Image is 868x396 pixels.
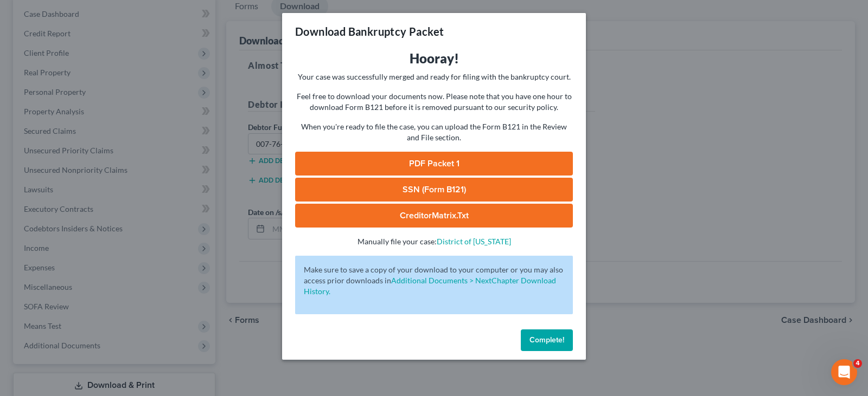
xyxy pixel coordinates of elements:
[529,335,564,345] span: Complete!
[304,264,564,297] p: Make sure to save a copy of your download to your computer or you may also access prior downloads in
[304,276,556,296] a: Additional Documents > NextChapter Download History.
[295,24,444,39] h3: Download Bankruptcy Packet
[521,329,573,351] button: Complete!
[295,72,573,82] p: Your case was successfully merged and ready for filing with the bankruptcy court.
[295,178,573,202] a: SSN (Form B121)
[295,91,573,113] p: Feel free to download your documents now. Please note that you have one hour to download Form B12...
[295,204,573,228] a: CreditorMatrix.txt
[831,359,857,385] iframe: Intercom live chat
[295,121,573,143] p: When you're ready to file the case, you can upload the Form B121 in the Review and File section.
[853,359,862,368] span: 4
[437,237,511,246] a: District of [US_STATE]
[295,236,573,247] p: Manually file your case:
[295,50,573,67] h3: Hooray!
[295,152,573,176] a: PDF Packet 1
